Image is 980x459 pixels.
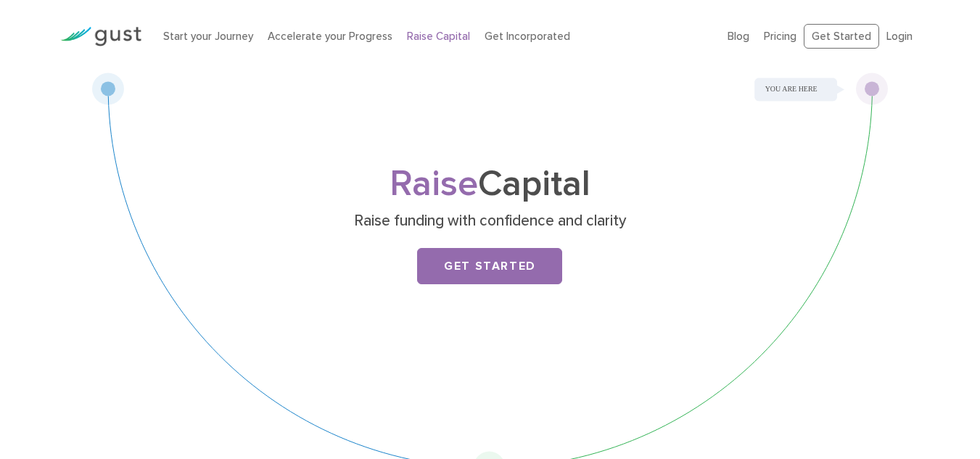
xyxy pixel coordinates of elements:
[764,30,796,43] a: Pricing
[417,248,562,284] a: Get Started
[804,24,879,49] a: Get Started
[407,30,470,43] a: Raise Capital
[60,27,141,46] img: Gust Logo
[268,30,392,43] a: Accelerate your Progress
[390,162,478,205] span: Raise
[485,30,570,43] a: Get Incorporated
[728,30,749,43] a: Blog
[203,168,776,201] h1: Capital
[886,30,913,43] a: Login
[163,30,253,43] a: Start your Journey
[209,211,771,231] p: Raise funding with confidence and clarity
